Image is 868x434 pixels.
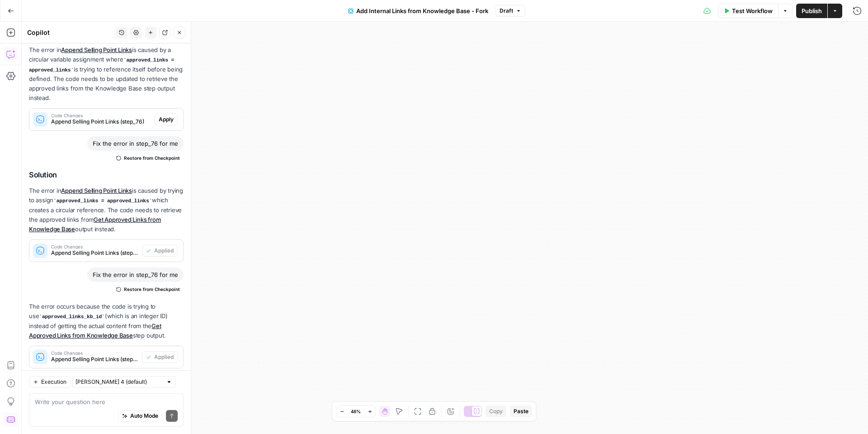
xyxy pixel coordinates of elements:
p: The error in is caused by a circular variable assignment where is trying to reference itself befo... [29,45,184,103]
div: Fix the error in step_76 for me [87,136,184,151]
button: Execution [29,376,71,388]
span: Draft [500,7,513,15]
code: approved_links = approved_links [29,57,174,72]
div: Copilot [27,28,113,37]
a: Append Selling Point Links [61,187,132,194]
span: 48% [351,408,361,415]
button: Auto Mode [118,410,162,422]
span: Applied [154,353,174,361]
a: Append Selling Point Links [61,46,132,53]
div: Fix the error in step_76 for me [87,267,184,282]
span: Applied [154,247,174,255]
span: Apply [159,115,174,124]
span: Append Selling Point Links (step_76) [51,355,138,363]
button: Draft [495,5,525,17]
button: Add Internal Links from Knowledge Base - Fork [343,4,494,18]
span: Restore from Checkpoint [124,286,180,293]
span: Test Workflow [732,6,773,15]
span: Auto Mode [130,412,158,420]
button: Test Workflow [718,4,778,18]
span: Publish [802,6,822,15]
span: Paste [514,407,528,415]
span: Execution [41,378,66,386]
span: Append Selling Point Links (step_76) [51,249,138,257]
span: Append Selling Point Links (step_76) [51,118,151,126]
span: Add Internal Links from Knowledge Base - Fork [356,6,488,15]
input: Claude Sonnet 4 (default) [75,377,162,386]
span: Code Changes [51,351,138,355]
h2: Solution [29,171,184,179]
code: approved_links_kb_id [39,314,104,320]
button: Restore from Checkpoint [113,284,184,295]
a: Get Approved Links from Knowledge Base [29,216,161,233]
button: Apply [155,114,178,125]
button: Restore from Checkpoint [113,153,184,163]
span: Restore from Checkpoint [124,154,180,162]
button: Applied [142,245,178,257]
span: Code Changes [51,113,151,118]
p: The error in is caused by trying to assign which creates a circular reference. The code needs to ... [29,186,184,234]
button: Publish [796,4,827,18]
p: The error occurs because the code is trying to use (which is an integer ID) instead of getting th... [29,302,184,340]
span: Copy [489,407,503,415]
button: Applied [142,351,178,363]
button: Copy [486,405,506,417]
a: Get Approved Links from Knowledge Base [29,322,161,339]
button: Paste [510,405,532,417]
code: approved_links = approved_links [53,198,152,204]
span: Code Changes [51,244,138,249]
